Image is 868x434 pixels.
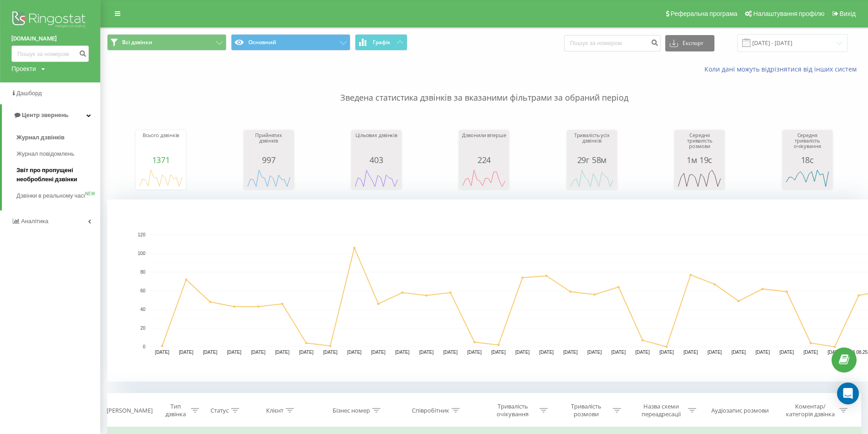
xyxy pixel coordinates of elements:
[11,9,89,32] img: Ringostat logo
[785,164,830,192] svg: A chart.
[140,270,146,275] text: 80
[731,350,746,355] text: [DATE]
[677,155,722,164] div: 1м 19с
[163,403,189,418] div: Тип дзвінка
[16,149,74,158] span: Журнал повідомлень
[461,133,507,155] div: Дзвонили вперше
[179,350,194,355] text: [DATE]
[354,133,399,155] div: Цільових дзвінків
[569,133,615,155] div: Тривалість усіх дзвінків
[22,112,68,118] span: Центр звернень
[2,104,100,126] a: Центр звернень
[671,10,738,17] span: Реферальна програма
[138,133,184,155] div: Всього дзвінків
[107,34,226,51] button: Всі дзвінки
[564,35,661,51] input: Пошук за номером
[16,90,42,97] span: Дашборд
[140,326,146,331] text: 20
[850,350,868,355] text: 18.08.25
[138,251,145,256] text: 100
[347,350,362,355] text: [DATE]
[354,155,399,164] div: 403
[467,350,482,355] text: [DATE]
[755,350,770,355] text: [DATE]
[804,350,818,355] text: [DATE]
[16,129,100,146] a: Журнал дзвінків
[107,407,153,414] div: [PERSON_NAME]
[683,350,698,355] text: [DATE]
[711,407,769,414] div: Аудіозапис розмови
[231,34,350,51] button: Основний
[323,350,338,355] text: [DATE]
[246,164,292,192] svg: A chart.
[491,350,506,355] text: [DATE]
[16,146,100,162] a: Журнал повідомлень
[371,350,386,355] text: [DATE]
[11,34,89,43] a: [DOMAIN_NAME]
[708,350,722,355] text: [DATE]
[11,46,89,62] input: Пошук за номером
[677,133,722,155] div: Середня тривалість розмови
[16,166,96,184] span: Звіт про пропущені необроблені дзвінки
[419,350,434,355] text: [DATE]
[138,155,184,164] div: 1371
[461,155,507,164] div: 224
[155,350,169,355] text: [DATE]
[539,350,554,355] text: [DATE]
[143,344,145,349] text: 0
[784,403,837,418] div: Коментар/категорія дзвінка
[637,403,686,418] div: Назва схеми переадресації
[211,407,229,414] div: Статус
[785,133,830,155] div: Середня тривалість очікування
[837,383,859,404] div: Open Intercom Messenger
[635,350,650,355] text: [DATE]
[138,164,184,192] svg: A chart.
[569,164,615,192] div: A chart.
[785,155,830,164] div: 18с
[587,350,602,355] text: [DATE]
[488,403,537,418] div: Тривалість очікування
[354,164,399,192] svg: A chart.
[16,133,65,142] span: Журнал дзвінків
[107,74,861,104] p: Зведена статистика дзвінків за вказаними фільтрами за обраний період
[780,350,794,355] text: [DATE]
[266,407,283,414] div: Клієнт
[355,34,407,51] button: Графік
[395,350,410,355] text: [DATE]
[203,350,218,355] text: [DATE]
[412,407,449,414] div: Співробітник
[299,350,313,355] text: [DATE]
[611,350,626,355] text: [DATE]
[563,350,578,355] text: [DATE]
[665,35,714,51] button: Експорт
[138,232,145,237] text: 120
[333,407,370,414] div: Бізнес номер
[569,155,615,164] div: 29г 58м
[275,350,290,355] text: [DATE]
[704,65,861,73] a: Коли дані можуть відрізнятися вiд інших систем
[140,307,146,312] text: 40
[251,350,266,355] text: [DATE]
[16,191,85,200] span: Дзвінки в реальному часі
[443,350,458,355] text: [DATE]
[562,403,611,418] div: Тривалість розмови
[16,162,100,188] a: Звіт про пропущені необроблені дзвінки
[373,39,390,46] span: Графік
[227,350,241,355] text: [DATE]
[461,164,507,192] svg: A chart.
[246,155,292,164] div: 997
[21,218,48,225] span: Аналiтика
[11,64,36,73] div: Проекти
[677,164,722,192] svg: A chart.
[753,10,824,17] span: Налаштування профілю
[16,188,100,204] a: Дзвінки в реальному часіNEW
[827,350,842,355] text: [DATE]
[840,10,856,17] span: Вихід
[140,288,146,293] text: 60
